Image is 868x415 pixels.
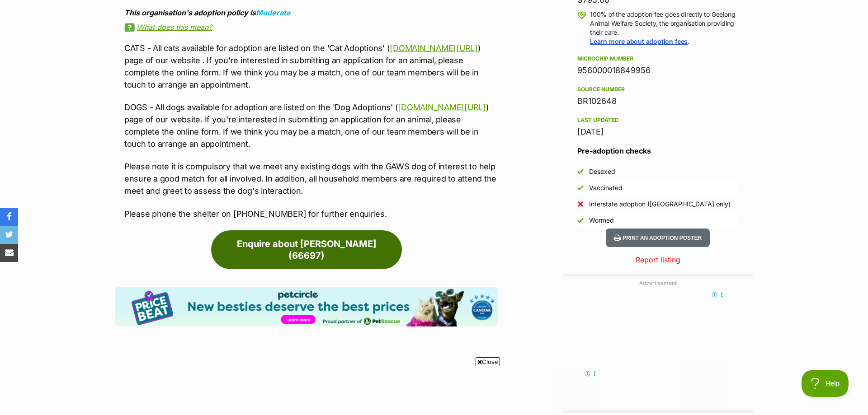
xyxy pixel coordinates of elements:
a: Moderate [256,8,291,17]
a: Enquire about [PERSON_NAME] (66697) [211,230,402,269]
p: 100% of the adoption fee goes directly to Geelong Animal Welfare Society, the organisation provid... [590,10,738,46]
img: Yes [577,185,584,191]
a: [DOMAIN_NAME][URL] [390,43,477,53]
p: CATS - All cats available for adoption are listed on the 'Cat Adoptions' ( ) page of our website ... [124,42,498,91]
span: Close [476,357,500,366]
a: What does this mean? [124,23,498,31]
div: 956000018849956 [577,64,738,77]
div: Last updated [577,117,738,124]
p: DOGS - All dogs available for adoption are listed on the 'Dog Adoptions' ( ) page of our website.... [124,101,498,150]
div: Wormed [589,216,614,225]
div: BR102648 [577,95,738,107]
p: Please phone the shelter on [PHONE_NUMBER] for further enquiries. [124,208,498,220]
img: No [577,201,584,207]
h3: Pre-adoption checks [577,145,738,156]
a: Report listing [563,254,753,265]
iframe: Help Scout Beacon - Open [802,370,850,397]
div: Interstate adoption ([GEOGRAPHIC_DATA] only) [589,200,731,209]
a: Learn more about adoption fees [590,37,688,45]
div: This organisation's adoption policy is [124,9,498,17]
div: Vaccinated [589,183,623,192]
div: [DATE] [577,126,738,138]
iframe: Advertisement [269,370,599,410]
div: Advertisement [563,274,753,413]
p: Please note it is compulsory that we meet any existing dogs with the GAWS dog of interest to help... [124,160,498,197]
iframe: Advertisement [590,291,726,404]
button: Print an adoption poster [606,228,710,247]
a: [DOMAIN_NAME][URL] [398,103,486,112]
img: Yes [577,168,584,175]
img: Pet Circle promo banner [115,287,498,326]
img: Yes [577,217,584,224]
div: Microchip number [577,55,738,62]
div: Desexed [589,167,615,176]
div: Source number [577,86,738,93]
